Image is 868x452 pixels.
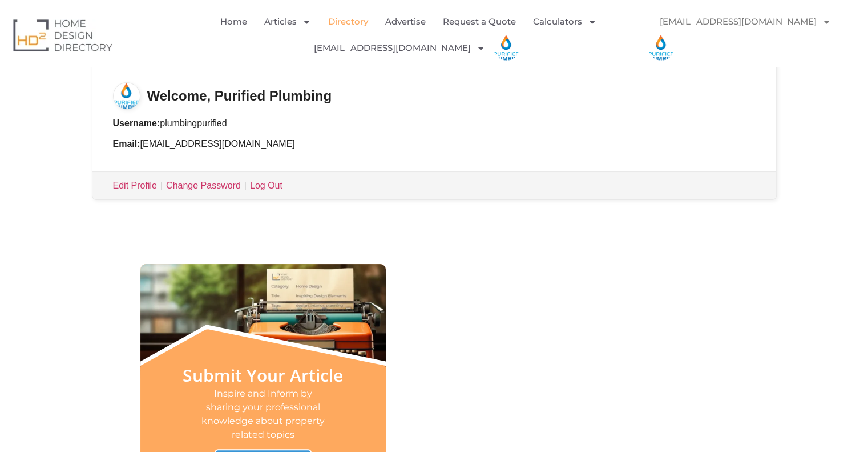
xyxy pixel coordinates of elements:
a: Home [220,9,247,35]
span: | [160,181,163,190]
strong: Username: [113,118,160,128]
a: Log Out [250,181,282,190]
a: Advertise [385,9,426,35]
a: Edit Profile [113,181,157,190]
nav: Menu [177,9,648,61]
p: Inspire and Inform by sharing your professional knowledge about property related topics [198,387,327,442]
img: Property Articles Tips [140,264,386,378]
strong: Email: [113,139,140,149]
nav: Menu [648,9,859,61]
img: Submit Article [140,325,386,366]
a: Articles [264,9,311,35]
li: plumbingpurified [113,117,756,130]
a: Calculators [533,9,596,35]
li: [EMAIL_ADDRESS][DOMAIN_NAME] [113,137,756,151]
a: [EMAIL_ADDRESS][DOMAIN_NAME] [648,9,842,35]
span: | [244,181,247,190]
img: Purified Plumbing [648,35,674,61]
a: Submit Your Article [183,363,343,387]
a: Change Password [166,181,241,190]
a: Directory [328,9,368,35]
a: [EMAIL_ADDRESS][DOMAIN_NAME] [314,35,485,61]
img: Purified Plumbing [494,35,519,61]
a: Request a Quote [443,9,516,35]
h3: Welcome, Purified Plumbing [92,62,776,110]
